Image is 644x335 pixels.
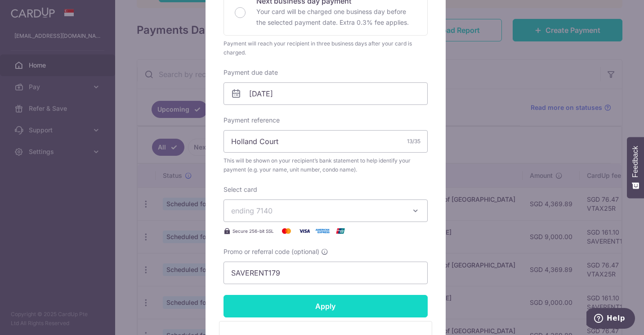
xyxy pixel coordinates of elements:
span: This will be shown on your recipient’s bank statement to help identify your payment (e.g. your na... [224,156,428,174]
button: Feedback - Show survey [627,137,644,198]
label: Payment due date [224,68,278,77]
iframe: Opens a widget where you can find more information [586,308,635,330]
button: ending 7140 [224,199,428,222]
input: DD / MM / YYYY [224,82,428,105]
img: UnionPay [331,226,349,236]
input: Apply [224,295,428,317]
p: Your card will be charged one business day before the selected payment date. Extra 0.3% fee applies. [256,6,416,28]
label: Select card [224,185,257,194]
div: Payment will reach your recipient in three business days after your card is charged. [224,39,428,57]
img: Visa [295,226,313,236]
img: Mastercard [277,226,295,236]
label: Payment reference [224,116,280,125]
div: 13/35 [407,137,420,146]
span: ending 7140 [231,206,273,215]
span: Secure 256-bit SSL [233,227,274,235]
span: Feedback [631,146,640,177]
img: American Express [313,226,331,236]
span: Promo or referral code (optional) [224,247,319,256]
